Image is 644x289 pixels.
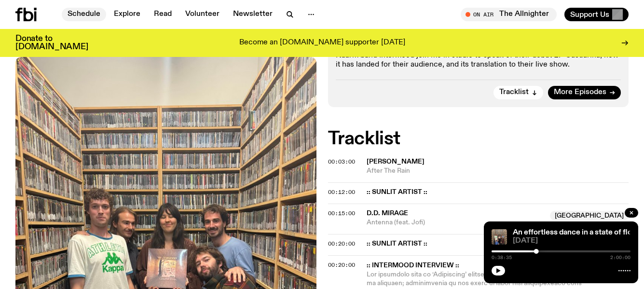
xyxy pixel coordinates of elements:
[564,8,629,21] button: Support Us
[367,261,585,270] span: :: INTERMOOD INTERVIEW ::
[493,86,543,99] button: Tracklist
[367,158,425,165] span: [PERSON_NAME]
[336,51,621,69] p: Naarm band Intermood join me in studio to speak of their debut EP Casuarina, how it has landed fo...
[328,209,355,217] span: 00:15:00
[513,237,630,245] span: [DATE]
[499,89,529,96] span: Tracklist
[328,211,355,216] button: 00:15:00
[548,86,621,99] a: More Episodes
[227,8,278,21] a: Newsletter
[328,188,355,196] span: 00:12:00
[108,8,146,21] a: Explore
[550,211,629,220] span: [GEOGRAPHIC_DATA]
[610,255,630,260] span: 2:00:00
[328,261,355,269] span: 00:20:00
[328,241,355,247] button: 00:20:00
[570,10,609,19] span: Support Us
[328,190,355,195] button: 00:12:00
[328,159,355,165] button: 00:03:00
[554,89,606,96] span: More Episodes
[15,35,88,51] h3: Donate to [DOMAIN_NAME]
[367,188,623,197] span: :: SUNLIT ARTIST ::
[367,210,408,217] span: D.D. Mirage
[461,8,557,21] button: On AirThe Allnighter
[328,158,355,165] span: 00:03:00
[492,255,512,260] span: 0:38:35
[62,8,106,21] a: Schedule
[492,229,507,245] img: Situated in the music library where each wall is made up of shelves holding CDs, all five members...
[328,262,355,268] button: 00:20:00
[328,240,355,248] span: 00:20:00
[179,8,225,21] a: Volunteer
[328,130,629,148] h2: Tracklist
[367,218,545,227] span: Antenna (feat. Jofi)
[148,8,178,21] a: Read
[239,39,405,47] p: Become an [DOMAIN_NAME] supporter [DATE]
[367,239,623,248] span: :: SUNLIT ARTIST ::
[367,166,629,176] span: After The Rain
